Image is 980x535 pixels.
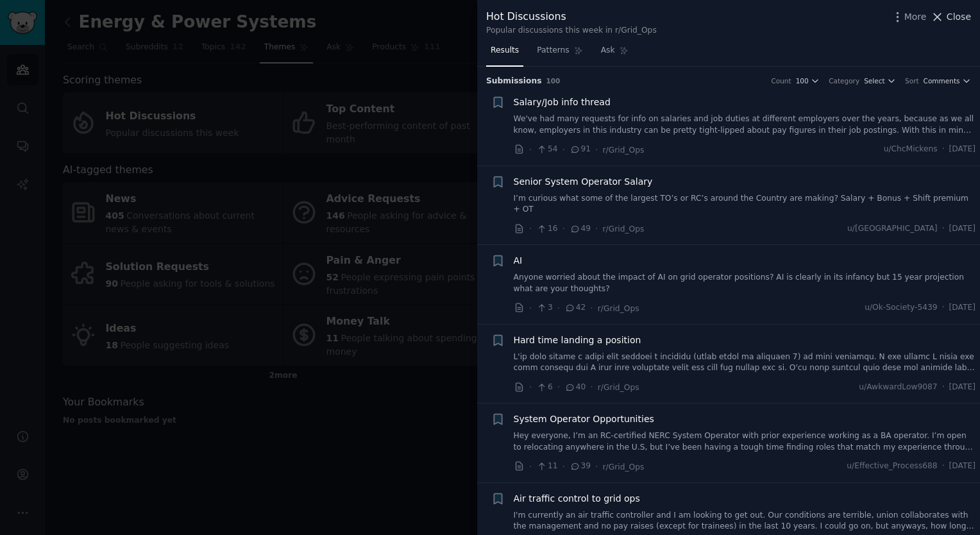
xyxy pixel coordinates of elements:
a: Anyone worried about the impact of AI on grid operator positions? AI is clearly in its infancy bu... [514,272,976,294]
a: L'ip dolo sitame c adipi elit seddoei t incididu (utlab etdol ma aliquaen 7) ad mini veniamqu. N ... [514,352,976,374]
a: We've had many requests for info on salaries and job duties at different employers over the years... [514,114,976,136]
span: · [590,380,593,394]
span: · [562,222,565,235]
span: Ask [601,45,615,56]
span: · [595,222,598,235]
div: Count [771,76,791,85]
a: Hard time landing a position [514,334,641,347]
span: 40 [564,382,586,393]
span: More [904,10,927,24]
span: Comments [924,76,960,85]
span: · [942,302,945,314]
div: Popular discussions this week in r/Grid_Ops [486,25,657,37]
span: r/Grid_Ops [598,304,639,313]
span: r/Grid_Ops [603,225,645,234]
a: Salary/Job info thread [514,96,611,109]
span: 42 [564,302,586,314]
span: u/ChcMickens [884,144,938,155]
span: 39 [570,461,591,472]
button: 100 [796,76,820,85]
div: Category [829,76,859,85]
span: 16 [536,223,557,235]
span: [DATE] [949,223,976,235]
button: Close [931,10,971,24]
span: · [942,382,945,393]
span: · [595,143,598,157]
span: u/AwkwardLow9087 [859,382,937,393]
span: Patterns [537,45,569,56]
span: 100 [796,76,809,85]
span: Close [947,10,971,24]
span: 91 [570,144,591,155]
button: Comments [924,76,971,85]
span: · [942,223,945,235]
span: u/Effective_Process688 [847,461,937,472]
span: 54 [536,144,557,155]
span: · [942,461,945,472]
span: 6 [536,382,552,393]
a: Hey everyone, I’m an RC-certified NERC System Operator with prior experience working as a BA oper... [514,430,976,453]
span: · [557,380,560,394]
span: 100 [546,77,561,85]
button: More [891,10,927,24]
span: u/[GEOGRAPHIC_DATA] [847,223,938,235]
span: [DATE] [949,461,976,472]
span: · [529,460,532,473]
a: Air traffic control to grid ops [514,492,640,505]
span: · [529,222,532,235]
span: · [557,301,560,315]
span: · [595,460,598,473]
span: 3 [536,302,552,314]
span: · [529,380,532,394]
a: I'm currently an air traffic controller and I am looking to get out. Our conditions are terrible,... [514,510,976,532]
span: u/Ok-Society-5439 [865,302,937,314]
span: · [942,144,945,155]
span: · [562,460,565,473]
div: Hot Discussions [486,9,657,25]
a: AI [514,254,523,267]
span: r/Grid_Ops [603,463,645,471]
span: · [529,143,532,157]
span: Submission s [486,76,542,87]
span: · [590,301,593,315]
button: Select [864,76,896,85]
a: System Operator Opportunities [514,412,654,426]
span: 11 [536,461,557,472]
span: · [529,301,532,315]
span: [DATE] [949,302,976,314]
a: Results [486,40,523,67]
span: [DATE] [949,382,976,393]
span: r/Grid_Ops [598,383,639,392]
span: Results [491,45,519,56]
span: 49 [570,223,591,235]
a: Ask [596,40,633,67]
a: I’m curious what some of the largest TO’s or RC’s around the Country are making? Salary + Bonus +... [514,193,976,216]
span: r/Grid_Ops [603,146,645,155]
span: · [562,143,565,157]
span: Select [864,76,884,85]
span: [DATE] [949,144,976,155]
div: Sort [905,76,919,85]
a: Senior System Operator Salary [514,175,653,189]
a: Patterns [532,40,587,67]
